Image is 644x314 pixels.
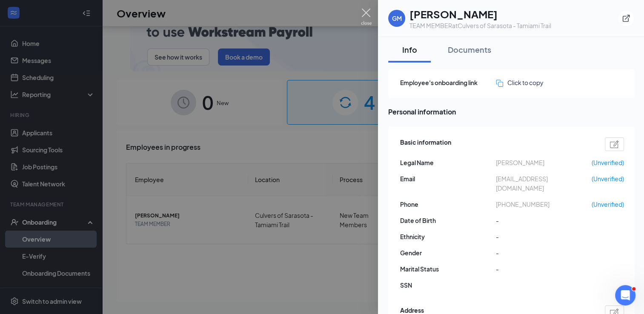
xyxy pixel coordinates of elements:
[496,80,503,87] img: click-to-copy.71757273a98fde459dfc.svg
[618,11,634,26] button: ExternalLink
[496,78,544,87] button: Click to copy
[400,158,496,167] span: Legal Name
[400,137,451,151] span: Basic information
[496,174,592,193] span: [EMAIL_ADDRESS][DOMAIN_NAME]
[400,200,496,209] span: Phone
[496,158,592,167] span: [PERSON_NAME]
[496,200,592,209] span: [PHONE_NUMBER]
[496,248,592,257] span: -
[592,158,624,167] span: (Unverified)
[592,200,624,209] span: (Unverified)
[400,232,496,241] span: Ethnicity
[615,285,635,305] iframe: Intercom live chat
[400,280,496,290] span: SSN
[409,7,551,21] h1: [PERSON_NAME]
[496,232,592,241] span: -
[400,264,496,274] span: Marital Status
[400,248,496,257] span: Gender
[388,106,635,117] span: Personal information
[622,14,630,23] svg: ExternalLink
[496,216,592,225] span: -
[409,21,551,30] div: TEAM MEMBER at Culvers of Sarasota - Tamiami Trail
[496,264,592,274] span: -
[448,44,491,55] div: Documents
[400,216,496,225] span: Date of Birth
[397,44,422,55] div: Info
[392,14,402,23] div: GM
[400,78,496,87] span: Employee's onboarding link
[400,174,496,183] span: Email
[592,174,624,183] span: (Unverified)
